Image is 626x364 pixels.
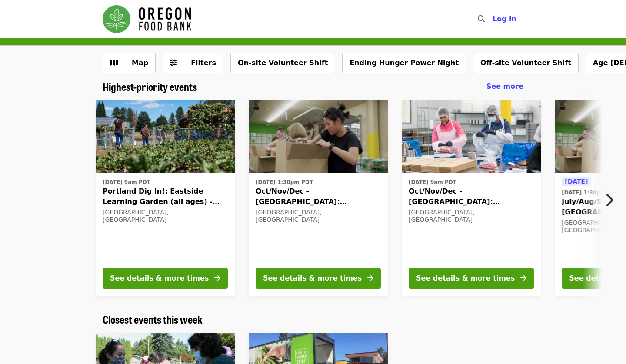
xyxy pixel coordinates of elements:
span: Filters [191,59,216,67]
span: Log in [493,15,516,23]
button: Log in [486,10,523,28]
div: Closest events this week [96,313,530,326]
button: Show map view [103,53,156,73]
button: On-site Volunteer Shift [230,53,335,73]
button: Off-site Volunteer Shift [473,53,579,73]
button: See details & more times [256,268,381,289]
time: [DATE] 1:30pm PDT [562,189,619,197]
div: [GEOGRAPHIC_DATA], [GEOGRAPHIC_DATA] [409,209,534,224]
div: Highest-priority events [96,80,530,93]
i: chevron-right icon [605,192,613,208]
div: [GEOGRAPHIC_DATA], [GEOGRAPHIC_DATA] [256,209,381,224]
span: [DATE] [565,178,588,185]
span: See more [486,82,523,90]
i: search icon [478,15,485,23]
div: See details & more times [263,273,362,284]
i: sliders-h icon [170,59,177,67]
i: map icon [110,59,118,67]
span: Oct/Nov/Dec - [GEOGRAPHIC_DATA]: Repack/Sort (age [DEMOGRAPHIC_DATA]+) [409,186,534,207]
span: Portland Dig In!: Eastside Learning Garden (all ages) - Aug/Sept/Oct [103,186,228,207]
time: [DATE] 9am PDT [409,178,456,186]
time: [DATE] 9am PDT [103,178,150,186]
input: Search [490,9,497,30]
button: Next item [597,188,626,212]
i: arrow-right icon [214,274,220,282]
a: See details for "Oct/Nov/Dec - Beaverton: Repack/Sort (age 10+)" [402,100,541,296]
button: Ending Hunger Power Night [342,53,466,73]
div: See details & more times [110,273,209,284]
span: Closest events this week [103,311,203,327]
button: Filters (0 selected) [163,53,223,73]
span: Map [132,59,148,67]
time: [DATE] 1:30pm PDT [256,178,313,186]
img: Oregon Food Bank - Home [103,5,191,33]
a: Highest-priority events [103,80,197,93]
a: See more [486,81,523,92]
span: Highest-priority events [103,79,197,94]
a: Closest events this week [103,313,203,326]
i: arrow-right icon [367,274,373,282]
button: See details & more times [409,268,534,289]
a: See details for "Portland Dig In!: Eastside Learning Garden (all ages) - Aug/Sept/Oct" [96,100,235,296]
img: Oct/Nov/Dec - Portland: Repack/Sort (age 8+) organized by Oregon Food Bank [249,100,388,173]
div: See details & more times [416,273,515,284]
i: arrow-right icon [520,274,526,282]
button: See details & more times [103,268,228,289]
div: [GEOGRAPHIC_DATA], [GEOGRAPHIC_DATA] [103,209,228,224]
span: Oct/Nov/Dec - [GEOGRAPHIC_DATA]: Repack/Sort (age [DEMOGRAPHIC_DATA]+) [256,186,381,207]
img: Oct/Nov/Dec - Beaverton: Repack/Sort (age 10+) organized by Oregon Food Bank [402,100,541,173]
img: Portland Dig In!: Eastside Learning Garden (all ages) - Aug/Sept/Oct organized by Oregon Food Bank [96,100,235,173]
a: See details for "Oct/Nov/Dec - Portland: Repack/Sort (age 8+)" [249,100,388,296]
